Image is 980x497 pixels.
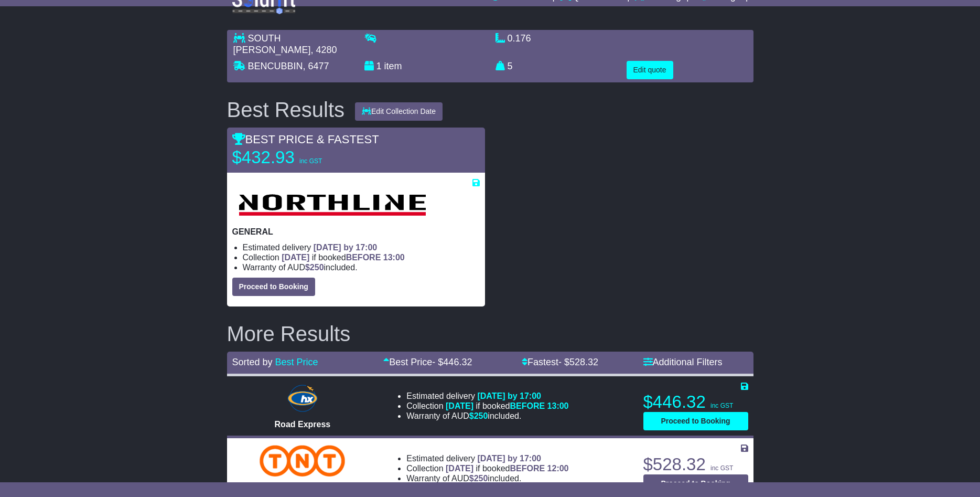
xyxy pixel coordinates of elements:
button: Edit Collection Date [355,102,443,121]
a: Best Price [275,357,318,367]
span: [DATE] [446,401,473,410]
div: Best Results [222,98,350,121]
button: Proceed to Booking [643,474,748,493]
span: 528.32 [569,357,598,367]
p: $432.93 [232,147,363,168]
span: [DATE] by 17:00 [477,454,541,463]
span: Sorted by [232,357,273,367]
a: Fastest- $528.32 [522,357,598,367]
span: BENCUBBIN [248,61,303,71]
li: Warranty of AUD included. [406,411,568,421]
button: Proceed to Booking [232,278,315,296]
li: Warranty of AUD included. [406,473,568,483]
span: BEST PRICE & FASTEST [232,133,379,146]
span: SOUTH [PERSON_NAME] [233,33,311,55]
span: , 4280 [311,45,337,55]
span: Road Express [275,420,331,429]
span: item [384,61,402,71]
a: Additional Filters [643,357,723,367]
span: , 6477 [303,61,329,71]
span: BEFORE [346,253,381,262]
span: inc GST [710,402,733,409]
span: BEFORE [510,464,545,473]
p: $446.32 [643,392,748,413]
span: 1 [376,61,382,71]
span: 5 [508,61,513,71]
span: 250 [474,474,488,483]
li: Estimated delivery [243,242,480,252]
span: if booked [282,253,404,262]
span: 0.176 [508,33,531,44]
button: Proceed to Booking [643,412,748,430]
p: GENERAL [232,227,480,237]
span: if booked [446,401,568,410]
span: BEFORE [510,401,545,410]
span: - $ [558,357,598,367]
p: $528.32 [643,454,748,475]
span: [DATE] by 17:00 [477,392,541,400]
span: 250 [474,411,488,420]
span: 13:00 [383,253,405,262]
img: Hunter Express: Road Express [285,383,320,414]
li: Collection [243,252,480,262]
li: Collection [406,463,568,473]
span: [DATE] by 17:00 [314,243,378,252]
span: [DATE] [446,464,473,473]
span: $ [469,474,488,483]
li: Warranty of AUD included. [243,262,480,272]
span: $ [469,411,488,420]
span: 12:00 [547,464,569,473]
img: TNT Domestic: Road Express [260,445,345,477]
span: inc GST [299,157,322,165]
li: Collection [406,401,568,411]
li: Estimated delivery [406,391,568,401]
button: Edit quote [627,61,673,79]
h2: More Results [227,322,753,345]
li: Estimated delivery [406,453,568,463]
span: 13:00 [547,401,569,410]
span: - $ [432,357,472,367]
span: [DATE] [282,253,309,262]
span: inc GST [710,464,733,472]
span: 446.32 [443,357,472,367]
img: Northline Distribution: GENERAL [232,188,432,221]
span: 250 [310,263,324,272]
span: if booked [446,464,568,473]
a: Best Price- $446.32 [383,357,472,367]
span: $ [305,263,324,272]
